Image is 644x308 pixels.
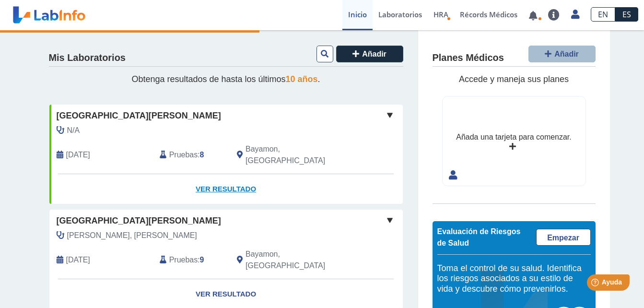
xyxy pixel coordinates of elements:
[437,227,521,247] span: Evaluación de Riesgos de Salud
[528,46,596,62] button: Añadir
[336,46,403,62] button: Añadir
[152,249,230,272] div: :
[362,50,386,58] span: Añadir
[554,50,579,58] span: Añadir
[536,229,591,246] a: Empezar
[67,230,197,241] span: Arizmendi Abou, Angel
[591,7,615,22] a: EN
[200,151,204,159] b: 8
[246,143,351,166] span: Bayamon, PR
[66,254,90,266] span: 2025-03-08
[67,125,80,136] span: N/A
[169,149,198,161] span: Pruebas
[66,149,90,161] span: 2025-09-06
[615,7,638,22] a: ES
[547,234,579,242] span: Empezar
[456,131,571,143] div: Añada una tarjeta para comenzar.
[57,214,221,227] span: [GEOGRAPHIC_DATA][PERSON_NAME]
[169,254,198,266] span: Pruebas
[152,143,230,166] div: :
[131,74,320,84] span: Obtenga resultados de hasta los últimos .
[437,263,591,295] h5: Toma el control de su salud. Identifica los riesgos asociados a su estilo de vida y descubre cómo...
[433,10,448,19] span: HRA
[559,271,633,297] iframe: Help widget launcher
[286,74,318,84] span: 10 años
[459,74,569,84] span: Accede y maneja sus planes
[57,109,221,122] span: [GEOGRAPHIC_DATA][PERSON_NAME]
[200,256,204,264] b: 9
[246,249,351,272] span: Bayamon, PR
[49,174,403,204] a: Ver Resultado
[49,52,126,64] h4: Mis Laboratorios
[433,52,504,64] h4: Planes Médicos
